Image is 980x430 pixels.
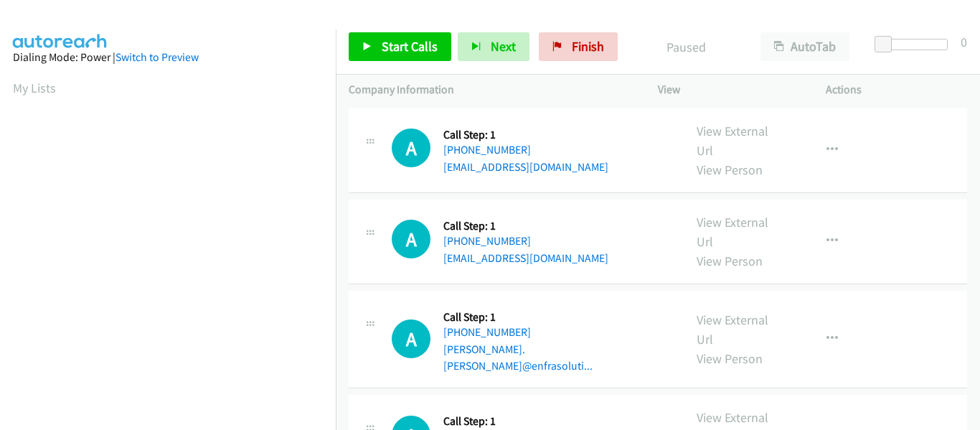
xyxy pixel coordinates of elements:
[760,32,849,61] button: AutoTab
[826,81,968,98] p: Actions
[392,319,430,358] h1: A
[392,220,430,258] div: The call is yet to be attempted
[349,81,632,98] p: Company Information
[443,342,593,373] a: [PERSON_NAME].[PERSON_NAME]@enfrasoluti...
[13,80,56,96] a: My Lists
[697,253,763,269] a: View Person
[392,220,430,258] h1: A
[443,325,531,339] a: [PHONE_NUMBER]
[443,310,671,324] h5: Call Step: 1
[697,123,768,159] a: View External Url
[349,32,451,61] a: Start Calls
[697,350,763,367] a: View Person
[697,312,768,347] a: View External Url
[658,81,800,98] p: View
[961,32,967,52] div: 0
[443,128,608,142] h5: Call Step: 1
[697,214,768,250] a: View External Url
[382,38,438,55] span: Start Calls
[637,37,735,57] p: Paused
[443,251,608,265] a: [EMAIL_ADDRESS][DOMAIN_NAME]
[13,49,323,66] div: Dialing Mode: Power |
[392,128,430,167] div: The call is yet to be attempted
[443,414,608,429] h5: Call Step: 1
[458,32,529,61] button: Next
[392,128,430,167] h1: A
[443,160,608,174] a: [EMAIL_ADDRESS][DOMAIN_NAME]
[116,50,199,64] a: Switch to Preview
[697,162,763,178] a: View Person
[539,32,618,61] a: Finish
[443,234,531,248] a: [PHONE_NUMBER]
[572,38,604,55] span: Finish
[443,143,531,156] a: [PHONE_NUMBER]
[443,219,608,233] h5: Call Step: 1
[882,39,948,50] div: Delay between calls (in seconds)
[491,38,516,55] span: Next
[392,319,430,358] div: The call is yet to be attempted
